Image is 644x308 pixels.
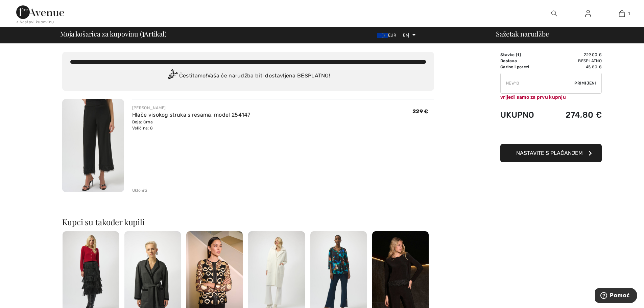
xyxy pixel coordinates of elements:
font: 229,00 € [584,52,602,57]
img: pretražite web stranicu [551,9,557,18]
font: Besplatno [578,58,602,63]
font: Boja: Crna [132,120,153,124]
font: 229 € [412,108,429,115]
font: vrijedi samo za prvu kupnju [500,94,566,100]
img: Avenija 1ère [16,5,64,19]
font: EN [403,33,408,38]
font: Sažetak narudžbe [496,29,549,38]
font: EUR [388,33,396,38]
font: Vaša će narudžba biti dostavljena BESPLATNO! [207,72,330,79]
font: Ukupno [500,110,534,120]
font: Primijeni [574,81,596,86]
font: Stavke ( [500,52,517,57]
font: Dostava [500,58,517,63]
input: Promotivni kod [501,73,574,93]
img: Congratulation2.svg [166,69,179,83]
font: ) [520,52,521,57]
img: Euro [377,33,388,38]
iframe: PayPal [500,126,602,142]
font: 274,80 € [566,110,602,120]
font: Moja košarica za kupovinu ( [60,29,142,38]
a: Prijava [580,9,596,18]
font: 1 [517,52,519,57]
font: Kupci su također kupili [62,216,145,227]
font: [PERSON_NAME] [132,105,166,110]
font: < Nastavi kupovinu [16,20,54,24]
font: Čestitamo! [179,72,207,79]
font: Carine i porezi [500,65,529,69]
button: Nastavite s plaćanjem [500,144,602,162]
a: 1 [605,9,638,18]
img: Hlače visokog struka s resama, model 254147 [62,99,124,192]
img: Moja torba [619,9,625,18]
font: 45,80 € [586,65,602,69]
font: Ukloniti [132,188,147,193]
iframe: Otvara widget u kojem možete pronaći više informacija [595,288,637,305]
font: 1 [628,11,630,16]
font: 1 [142,27,144,39]
font: Artikal) [144,29,166,38]
font: Veličina: 8 [132,126,153,131]
font: Nastavite s plaćanjem [516,150,583,156]
a: Hlače visokog struka s resama, model 254147 [132,112,251,118]
img: Moji podaci [585,9,591,18]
